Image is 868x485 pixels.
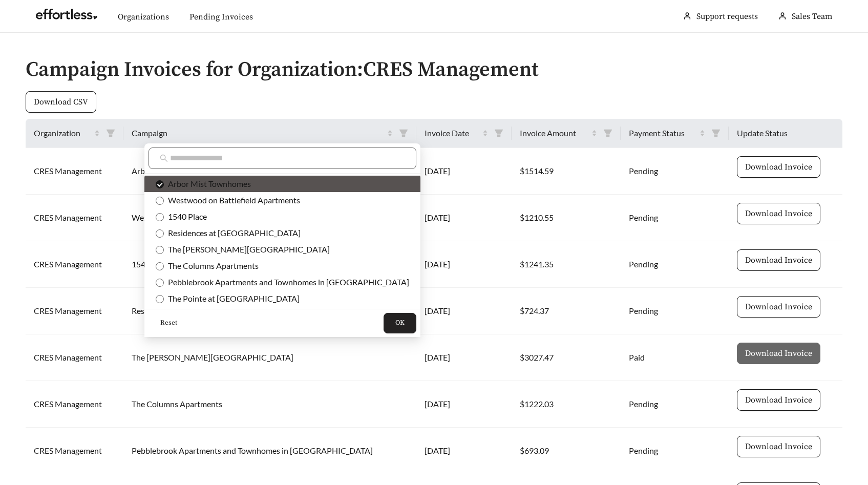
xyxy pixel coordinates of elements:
button: Download Invoice [737,203,820,224]
td: [DATE] [416,241,512,288]
td: [DATE] [416,381,512,428]
span: Download Invoice [745,440,812,453]
span: Organization [34,127,92,139]
button: Download Invoice [737,436,820,457]
a: Support requests [696,11,758,22]
button: Reset [149,313,189,333]
span: Invoice Amount [520,127,589,139]
a: Pending Invoices [189,12,253,22]
td: Paid [621,334,729,381]
button: Download Invoice [737,389,820,411]
td: $3027.47 [512,334,621,381]
td: CRES Management [26,334,123,381]
td: Pending [621,148,729,195]
td: Westwood on Battlefield Apartments [123,195,416,241]
span: filter [399,129,408,138]
td: Pebblebrook Apartments and Townhomes in [GEOGRAPHIC_DATA] [123,428,416,474]
button: Download CSV [26,91,96,113]
span: Download Invoice [745,394,812,406]
td: Pending [621,195,729,241]
td: $1210.55 [512,195,621,241]
h2: Campaign Invoices for Organization: CRES Management [26,58,842,81]
span: Download Invoice [745,254,812,266]
th: Update Status [729,119,842,148]
span: Campaign [132,127,385,139]
td: [DATE] [416,428,512,474]
td: CRES Management [26,428,123,474]
span: Pebblebrook Apartments and Townhomes in [GEOGRAPHIC_DATA] [164,277,409,287]
span: Download Invoice [745,161,812,173]
td: $1241.35 [512,241,621,288]
span: search [160,154,168,162]
span: Sales Team [792,11,832,22]
td: CRES Management [26,241,123,288]
span: Download CSV [34,96,88,108]
span: Payment Status [629,127,697,139]
td: Pending [621,241,729,288]
span: Arbor Mist Townhomes [164,179,251,188]
a: Organizations [118,12,169,22]
td: [DATE] [416,334,512,381]
button: Download Invoice [737,156,820,178]
span: filter [102,125,119,141]
span: Westwood on Battlefield Apartments [164,195,300,205]
span: filter [711,129,721,138]
span: Residences at [GEOGRAPHIC_DATA] [164,228,301,238]
span: filter [490,125,507,141]
td: $1222.03 [512,381,621,428]
span: 1540 Place [164,212,207,221]
span: OK [395,318,405,328]
td: Pending [621,288,729,334]
td: [DATE] [416,288,512,334]
td: $693.09 [512,428,621,474]
span: filter [106,129,115,138]
span: The [PERSON_NAME][GEOGRAPHIC_DATA] [164,244,330,254]
span: Invoice Date [425,127,480,139]
td: Pending [621,381,729,428]
td: Residences at [GEOGRAPHIC_DATA] [123,288,416,334]
td: 1540 Place [123,241,416,288]
td: Pending [621,428,729,474]
button: OK [384,313,416,333]
td: Arbor Mist Townhomes [123,148,416,195]
span: Download Invoice [745,301,812,313]
span: filter [494,129,503,138]
button: Download Invoice [737,249,820,271]
span: filter [395,125,412,141]
span: Reset [160,318,177,328]
span: The Columns Apartments [164,261,259,270]
span: The Pointe at [GEOGRAPHIC_DATA] [164,293,300,303]
span: Download Invoice [745,207,812,220]
td: CRES Management [26,288,123,334]
td: [DATE] [416,195,512,241]
td: The [PERSON_NAME][GEOGRAPHIC_DATA] [123,334,416,381]
span: filter [603,129,612,138]
td: The Columns Apartments [123,381,416,428]
td: CRES Management [26,148,123,195]
span: filter [707,125,725,141]
td: CRES Management [26,381,123,428]
td: CRES Management [26,195,123,241]
td: $1514.59 [512,148,621,195]
button: Download Invoice [737,343,820,364]
span: filter [599,125,617,141]
button: Download Invoice [737,296,820,318]
td: [DATE] [416,148,512,195]
td: $724.37 [512,288,621,334]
